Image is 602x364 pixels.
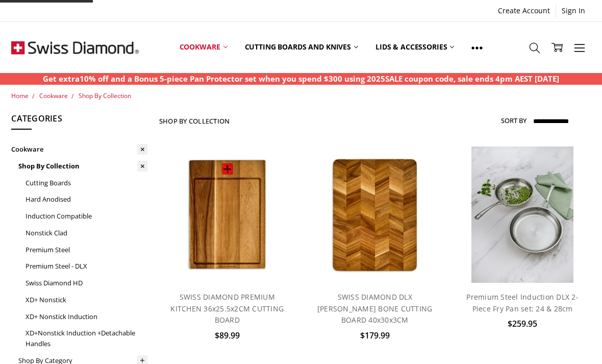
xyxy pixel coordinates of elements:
[307,147,443,283] a: SWISS DIAMOND DLX HERRING BONE CUTTING BOARD 40x30x3CM
[159,147,295,283] a: SWISS DIAMOND PREMIUM KITCHEN 36x25.5x2CM CUTTING BOARD
[471,147,573,283] img: Premium steel DLX 2pc fry pan set (28 and 24cm) life style shot
[26,325,147,352] a: XD+Nonstick Induction +Detachable Handles
[18,158,147,175] a: Shop By Collection
[11,91,29,100] a: Home
[317,292,433,325] a: SWISS DIAMOND DLX [PERSON_NAME] BONE CUTTING BOARD 40x30x3CM
[501,112,526,129] label: Sort By
[79,91,131,100] a: Shop By Collection
[11,141,147,158] a: Cookware
[26,292,147,308] a: XD+ Nonstick
[26,208,147,225] a: Induction Compatible
[215,330,240,341] span: $89.99
[26,225,147,241] a: Nonstick Clad
[26,275,147,292] a: Swiss Diamond HD
[367,25,463,70] a: Lids & Accessories
[26,191,147,208] a: Hard Anodised
[236,25,367,70] a: Cutting boards and knives
[455,147,591,283] a: Premium steel DLX 2pc fry pan set (28 and 24cm) life style shot
[170,292,284,325] a: SWISS DIAMOND PREMIUM KITCHEN 36x25.5x2CM CUTTING BOARD
[26,308,147,325] a: XD+ Nonstick Induction
[11,22,139,73] img: Free Shipping On Every Order
[171,25,236,70] a: Cookware
[508,318,537,329] span: $259.95
[26,175,147,191] a: Cutting Boards
[11,112,147,130] h5: Categories
[466,292,579,313] a: Premium Steel Induction DLX 2-Piece Fry Pan set: 24 & 28cm
[319,147,430,283] img: SWISS DIAMOND DLX HERRING BONE CUTTING BOARD 40x30x3CM
[26,258,147,275] a: Premium Steel - DLX
[492,4,556,18] a: Create Account
[159,117,230,125] h1: Shop By Collection
[360,330,390,341] span: $179.99
[39,91,68,100] a: Cookware
[175,147,280,283] img: SWISS DIAMOND PREMIUM KITCHEN 36x25.5x2CM CUTTING BOARD
[463,25,491,70] a: Show All
[43,73,559,85] p: Get extra10% off and a Bonus 5-piece Pan Protector set when you spend $300 using 2025SALE coupon ...
[26,241,147,258] a: Premium Steel
[556,4,591,18] a: Sign In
